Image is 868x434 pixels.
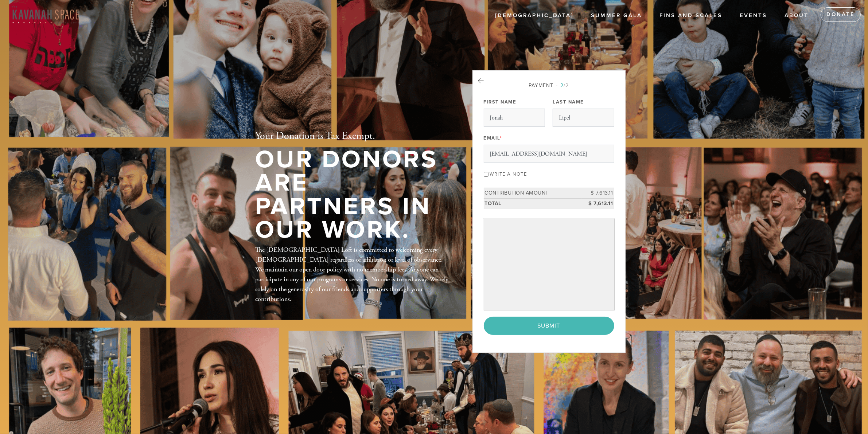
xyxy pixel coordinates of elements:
[581,198,614,209] td: $ 7,613.11
[585,9,647,23] a: Summer Gala
[11,5,80,24] img: KavanahSpace%28Red-sand%29%20%281%29.png
[490,171,527,177] label: Write a note
[654,9,728,23] a: Fins and Scales
[484,135,502,141] label: Email
[485,220,613,309] iframe: Secure payment input frame
[256,130,449,142] h2: Your Donation is Tax Exempt.
[484,82,614,89] div: Payment
[256,148,449,242] h1: Our Donors are Partners in Our Work.
[561,82,564,89] span: 2
[484,99,517,105] label: First Name
[500,135,502,141] span: This field is required.
[256,245,449,304] div: The [DEMOGRAPHIC_DATA] Loft is committed to welcoming every [DEMOGRAPHIC_DATA] regardless of affi...
[581,188,614,199] td: $ 7,613.11
[490,9,579,23] a: [DEMOGRAPHIC_DATA]
[821,7,861,22] a: Donate
[553,99,584,105] label: Last Name
[734,9,772,23] a: Events
[556,82,569,89] span: /2
[779,9,814,23] a: ABOUT
[484,188,581,199] td: Contribution Amount
[484,198,581,209] td: Total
